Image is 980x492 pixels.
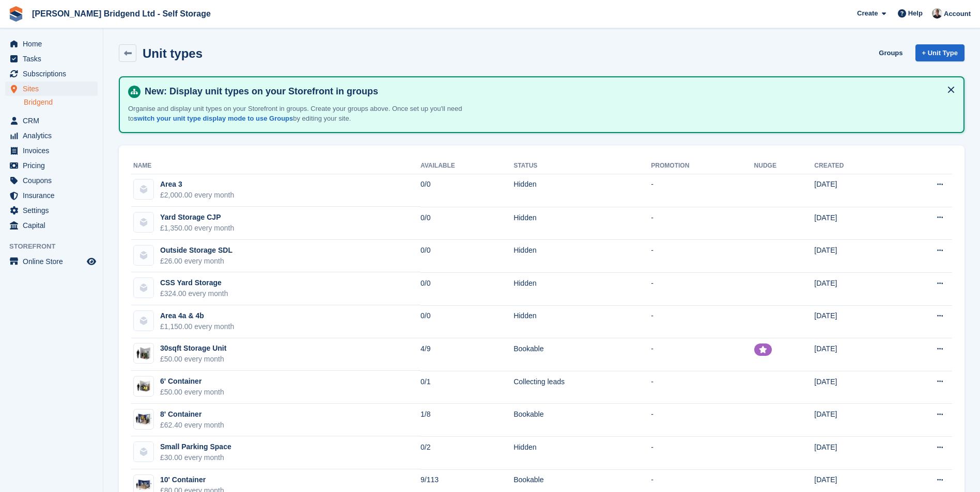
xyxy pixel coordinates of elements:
span: Sites [23,81,85,96]
th: Created [814,158,894,174]
td: Hidden [514,305,651,338]
div: £50.00 every month [160,387,224,398]
div: Area 4a & 4b [160,310,234,321]
div: £1,150.00 every month [160,321,234,332]
th: Available [421,158,514,174]
td: [DATE] [814,272,894,305]
div: £2,000.00 every month [160,190,234,201]
div: £30.00 every month [160,452,231,463]
td: 4/9 [421,338,514,371]
a: menu [5,128,98,143]
div: 6' Container [160,376,224,387]
td: - [651,207,754,240]
a: menu [5,67,98,81]
span: Pricing [23,158,85,173]
a: Bridgend [24,97,98,107]
span: Analytics [23,128,85,143]
td: - [651,272,754,305]
img: 35-sqft-unit.jpg [134,379,153,394]
a: [PERSON_NAME] Bridgend Ltd - Self Storage [28,5,215,22]
div: Yard Storage CJP [160,212,234,223]
td: [DATE] [814,240,894,273]
td: [DATE] [814,305,894,338]
span: Subscriptions [23,67,85,81]
td: Bookable [514,404,651,437]
td: - [651,371,754,404]
span: Tasks [23,52,85,66]
div: Area 3 [160,179,234,190]
span: Capital [23,218,85,233]
div: CSS Yard Storage [160,277,228,288]
div: Outside Storage SDL [160,245,232,256]
img: 30-sqft-unit.jpg [134,346,153,361]
span: Settings [23,203,85,218]
td: Hidden [514,436,651,469]
img: blank-unit-type-icon-ffbac7b88ba66c5e286b0e438baccc4b9c83835d4c34f86887a83fc20ec27e7b.svg [134,245,153,265]
td: 0/0 [421,305,514,338]
td: 1/8 [421,404,514,437]
td: 0/0 [421,240,514,273]
img: blank-unit-type-icon-ffbac7b88ba66c5e286b0e438baccc4b9c83835d4c34f86887a83fc20ec27e7b.svg [134,212,153,232]
img: blank-unit-type-icon-ffbac7b88ba66c5e286b0e438baccc4b9c83835d4c34f86887a83fc20ec27e7b.svg [134,311,153,331]
a: + Unit Type [915,44,965,61]
img: blank-unit-type-icon-ffbac7b88ba66c5e286b0e438baccc4b9c83835d4c34f86887a83fc20ec27e7b.svg [134,179,153,199]
a: menu [5,81,98,96]
td: [DATE] [814,207,894,240]
td: 0/0 [421,272,514,305]
div: £324.00 every month [160,288,228,299]
a: menu [5,37,98,51]
img: Rhys Jones [932,8,942,19]
img: 60-sqft-container.jpg [134,412,153,427]
td: Hidden [514,240,651,273]
td: 0/0 [421,207,514,240]
td: Hidden [514,207,651,240]
span: Invoices [23,143,85,158]
td: Bookable [514,338,651,371]
img: stora-icon-8386f47178a22dfd0bd8f6a31ec36ba5ce8667c1dd55bd0f319d3a0aa187defe.svg [8,6,24,22]
p: Organise and display unit types on your Storefront in groups. Create your groups above. Once set ... [128,104,490,124]
a: Preview store [85,255,98,268]
td: Hidden [514,272,651,305]
div: £62.40 every month [160,420,224,431]
span: Help [908,8,923,19]
th: Nudge [754,158,815,174]
img: blank-unit-type-icon-ffbac7b88ba66c5e286b0e438baccc4b9c83835d4c34f86887a83fc20ec27e7b.svg [134,278,153,298]
th: Promotion [651,158,754,174]
td: [DATE] [814,174,894,207]
h4: New: Display unit types on your Storefront in groups [141,86,955,97]
td: - [651,404,754,437]
td: [DATE] [814,404,894,437]
td: Hidden [514,174,651,207]
h2: Unit types [143,46,203,60]
span: Insurance [23,188,85,203]
img: blank-unit-type-icon-ffbac7b88ba66c5e286b0e438baccc4b9c83835d4c34f86887a83fc20ec27e7b.svg [134,442,153,462]
td: Collecting leads [514,371,651,404]
a: menu [5,254,98,269]
a: menu [5,173,98,188]
div: Small Parking Space [160,441,231,452]
a: menu [5,188,98,203]
div: 30sqft Storage Unit [160,343,226,354]
a: menu [5,113,98,128]
a: menu [5,158,98,173]
td: - [651,338,754,371]
div: £26.00 every month [160,256,232,267]
a: menu [5,52,98,66]
td: [DATE] [814,338,894,371]
a: switch your unit type display mode to use Groups [134,114,293,122]
span: Home [23,37,85,51]
span: Storefront [9,241,103,252]
td: [DATE] [814,371,894,404]
td: 0/2 [421,436,514,469]
span: Coupons [23,173,85,188]
td: - [651,305,754,338]
div: £1,350.00 every month [160,223,234,234]
td: - [651,436,754,469]
span: CRM [23,113,85,128]
a: menu [5,218,98,233]
td: 0/0 [421,174,514,207]
span: Create [857,8,878,19]
span: Online Store [23,254,85,269]
a: menu [5,143,98,158]
div: 8' Container [160,409,224,420]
